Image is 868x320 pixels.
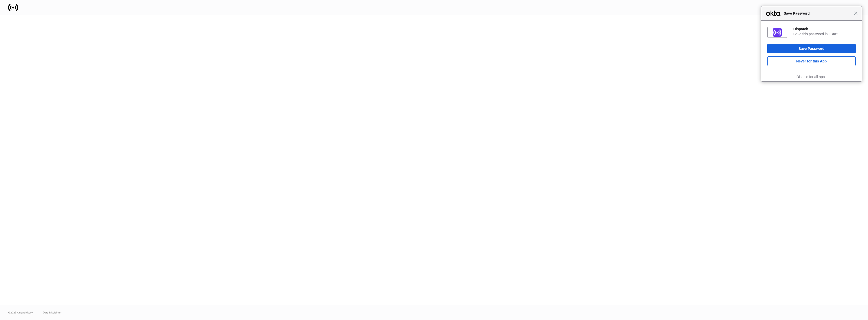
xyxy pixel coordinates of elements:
button: Never for this App [767,56,856,66]
div: Dispatch [793,27,856,31]
a: Data Disclaimer [43,310,62,314]
span: Save Password [781,10,854,16]
img: IoaI0QAAAAZJREFUAwDpn500DgGa8wAAAABJRU5ErkJggg== [773,28,782,37]
span: © 2025 OneAdvisory [8,310,33,314]
div: Save this password in Okta? [793,32,856,36]
a: Disable for all apps [796,75,826,79]
button: Save Password [767,44,856,53]
span: Close [854,11,858,15]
